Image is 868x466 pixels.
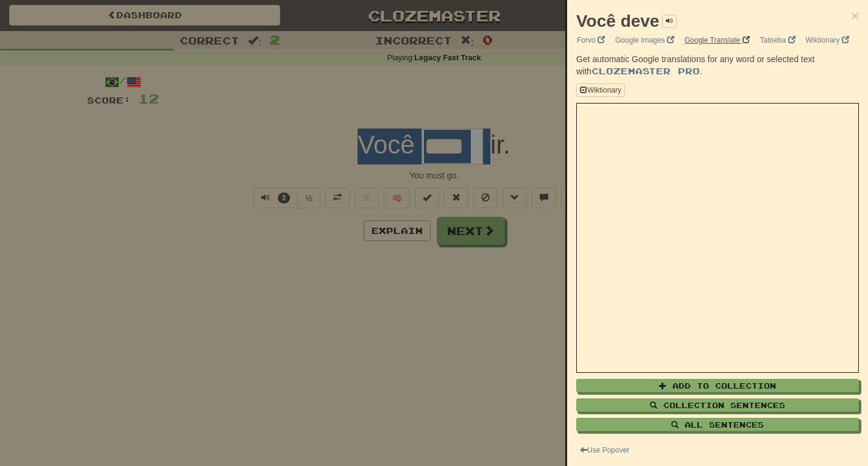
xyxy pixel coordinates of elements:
[852,9,859,22] button: Close
[576,398,859,412] button: Collection Sentences
[802,34,853,47] a: Wiktionary
[757,34,799,47] a: Tatoeba
[591,66,700,76] a: Clozemaster Pro
[612,34,678,47] a: Google Images
[852,9,859,23] span: ×
[681,34,753,47] a: Google Translate
[576,53,859,77] p: Get automatic Google translations for any word or selected text with .
[576,443,633,457] button: Use Popover
[576,83,625,97] button: Wiktionary
[576,12,659,30] strong: Você deve
[576,418,859,431] button: All Sentences
[573,34,609,47] a: Forvo
[576,379,859,392] button: Add to Collection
